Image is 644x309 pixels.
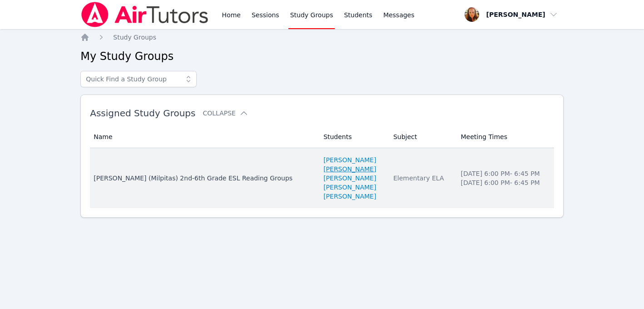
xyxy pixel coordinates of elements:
[113,34,156,41] span: Study Groups
[113,33,156,42] a: Study Groups
[461,178,549,187] li: [DATE] 6:00 PM - 6:45 PM
[203,109,248,118] button: Collapse
[90,126,318,148] th: Name
[388,126,456,148] th: Subject
[456,126,554,148] th: Meeting Times
[323,164,376,174] a: [PERSON_NAME]
[80,49,564,64] h2: My Study Groups
[318,126,388,148] th: Students
[90,108,195,119] span: Assigned Study Groups
[383,10,415,20] span: Messages
[80,2,209,27] img: Air Tutors
[80,71,197,87] input: Quick Find a Study Group
[461,169,549,178] li: [DATE] 6:00 PM - 6:45 PM
[90,148,554,208] tr: [PERSON_NAME] (Milpitas) 2nd-6th Grade ESL Reading Groups[PERSON_NAME][PERSON_NAME][PERSON_NAME][...
[323,192,376,201] a: [PERSON_NAME]
[323,155,376,164] a: [PERSON_NAME]
[323,183,376,192] a: [PERSON_NAME]
[393,174,450,183] div: Elementary ELA
[80,33,564,42] nav: Breadcrumb
[94,174,312,183] div: [PERSON_NAME] (Milpitas) 2nd-6th Grade ESL Reading Groups
[323,174,376,183] a: [PERSON_NAME]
